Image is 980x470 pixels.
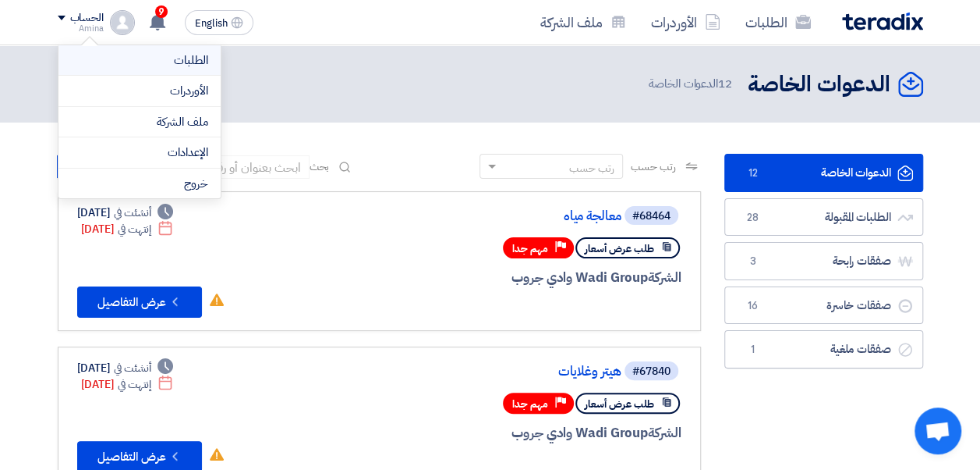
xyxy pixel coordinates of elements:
[310,158,330,175] span: بحث
[744,298,762,314] span: 16
[306,423,681,443] div: Wadi Group وادي جروب
[81,376,174,393] div: [DATE]
[71,82,208,100] a: الأوردرات
[77,287,202,318] button: عرض التفاصيل
[306,268,681,288] div: Wadi Group وادي جروب
[724,154,923,192] a: الدعوات الخاصة12
[585,241,654,256] span: طلب عرض أسعار
[155,5,168,18] span: 9
[310,365,621,379] a: هيتر وغلايات
[648,268,681,287] span: الشركة
[748,69,890,100] h2: الدعوات الخاصة
[744,254,762,269] span: 3
[114,205,151,221] span: أنشئت في
[744,342,762,358] span: 1
[71,113,208,131] a: ملف الشركة
[77,360,174,376] div: [DATE]
[185,10,253,35] button: English
[110,10,135,35] img: profile_test.png
[649,75,734,93] span: الدعوات الخاصة
[70,12,104,25] div: الحساب
[195,18,228,29] span: English
[724,287,923,325] a: صفقات خاسرة16
[310,209,621,223] a: معالجة مياه
[77,205,174,221] div: [DATE]
[724,330,923,369] a: صفقات ملغية1
[81,221,174,237] div: [DATE]
[569,160,614,176] div: رتب حسب
[58,169,221,199] li: خروج
[71,52,208,69] a: الطلبات
[512,241,548,256] span: مهم جدا
[744,166,762,181] span: 12
[512,397,548,411] span: مهم جدا
[528,4,639,41] a: ملف الشركة
[915,408,961,454] div: Open chat
[114,360,151,376] span: أنشئت في
[639,4,733,41] a: الأوردرات
[724,198,923,237] a: الطلبات المقبولة28
[632,211,670,222] div: #68464
[71,144,208,162] a: الإعدادات
[718,75,732,92] span: 12
[585,397,654,411] span: طلب عرض أسعار
[118,376,151,393] span: إنتهت في
[744,210,762,226] span: 28
[632,366,670,377] div: #67840
[631,158,675,175] span: رتب حسب
[724,242,923,280] a: صفقات رابحة3
[118,221,151,237] span: إنتهت في
[648,423,681,443] span: الشركة
[733,4,823,41] a: الطلبات
[842,12,923,30] img: Teradix logo
[58,24,104,33] div: Amina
